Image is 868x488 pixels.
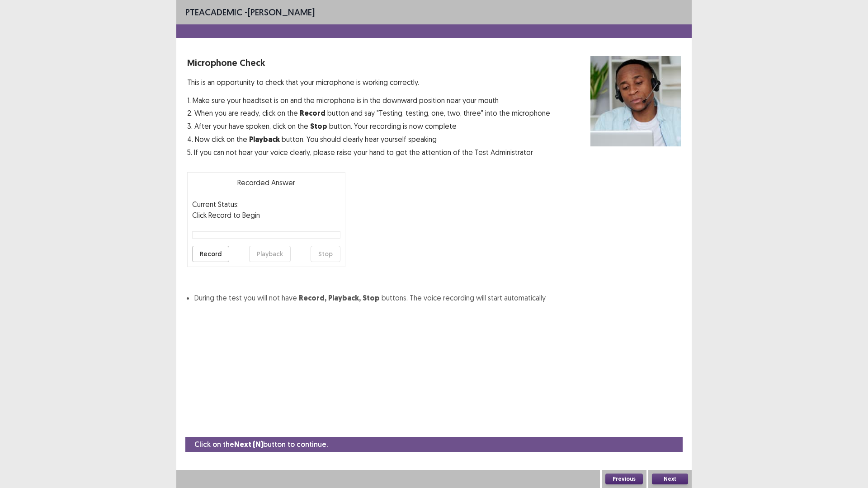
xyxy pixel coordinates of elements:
[310,122,327,131] strong: Stop
[249,135,280,144] strong: Playback
[185,5,315,19] p: - [PERSON_NAME]
[300,108,325,118] strong: Record
[652,474,688,484] button: Next
[187,95,550,106] p: 1. Make sure your headtset is on and the microphone is in the downward position near your mouth
[299,293,326,303] strong: Record,
[328,293,361,303] strong: Playback,
[605,474,643,484] button: Previous
[192,199,239,210] p: Current Status:
[363,293,380,303] strong: Stop
[192,210,340,221] p: Click Record to Begin
[187,108,550,119] p: 2. When you are ready, click on the button and say "Testing, testing, one, two, three" into the m...
[187,121,550,132] p: 3. After your have spoken, click on the button. Your recording is now complete
[192,246,229,262] button: Record
[185,6,242,18] span: PTE academic
[187,77,550,88] p: This is an opportunity to check that your microphone is working correctly.
[187,56,550,70] p: Microphone Check
[187,147,550,158] p: 5. If you can not hear your voice clearly, please raise your hand to get the attention of the Tes...
[192,177,340,188] p: Recorded Answer
[249,246,291,262] button: Playback
[234,440,263,449] strong: Next (N)
[194,439,328,450] p: Click on the button to continue.
[187,134,550,145] p: 4. Now click on the button. You should clearly hear yourself speaking
[194,292,681,304] li: During the test you will not have buttons. The voice recording will start automatically
[311,246,340,262] button: Stop
[590,56,681,146] img: microphone check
